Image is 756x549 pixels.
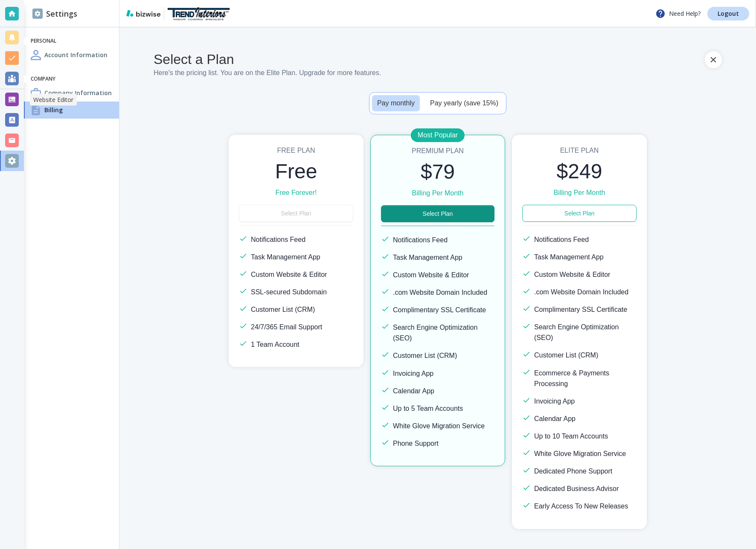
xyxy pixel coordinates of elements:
h2: Settings [32,8,77,20]
h6: Notifications Feed [534,234,589,245]
h6: Notifications Feed [393,235,448,245]
h6: Early Access To New Releases [534,501,628,511]
img: Trend Interiors, Inc [168,7,230,20]
h6: Task Management App [251,252,320,262]
h6: Custom Website & Editor [251,269,327,280]
h6: Billing Per Month [522,187,637,198]
h6: Phone Support [393,438,439,449]
p: Most Popular [418,130,458,140]
h6: Personal [31,38,112,45]
h6: Elite Plan [522,145,637,156]
button: Select Plan [522,205,637,222]
h6: Calendar App [534,413,576,424]
h6: Complimentary SSL Certificate [534,304,627,315]
h6: Dedicated Business Advisor [534,483,619,494]
h4: Select a Plan [154,51,381,67]
h6: Custom Website & Editor [393,270,469,280]
h6: Free Plan [239,145,353,156]
h6: Search Engine Optimization (SEO) [393,322,494,343]
h2: $249 [522,159,637,184]
h2: $79 [381,160,494,184]
h6: Up to 5 Team Accounts [393,403,463,414]
h6: Task Management App [393,252,462,263]
h6: Notifications Feed [251,234,305,245]
h6: Company [31,76,112,83]
img: DashboardSidebarSettings.svg [32,9,43,19]
h6: 1 Team Account [251,339,299,350]
a: Logout [707,7,749,20]
h6: White Glove Migration Service [534,448,626,459]
h6: 24/7/365 Email Support [251,322,322,332]
h6: .com Website Domain Included [393,287,487,298]
h6: Up to 10 Team Accounts [534,431,608,442]
a: Account InformationAccount Information [24,46,119,64]
h6: Customer List (CRM) [393,350,457,361]
p: Logout [718,11,739,17]
h6: Custom Website & Editor [534,269,610,280]
h6: White Glove Migration Service [393,421,485,431]
h6: .com Website Domain Included [534,287,628,297]
h6: Billing Per Month [381,188,494,198]
h6: Calendar App [393,386,434,396]
button: Pay yearly (save 15%) [425,95,503,111]
h6: Complimentary SSL Certificate [393,305,486,315]
h6: Customer List (CRM) [534,350,598,360]
button: Pay monthly [372,95,420,111]
h6: Dedicated Phone Support [534,466,612,476]
h6: Search Engine Optimization (SEO) [534,322,637,343]
p: Website Editor [33,96,73,104]
h2: Free [239,159,353,184]
p: Need Help? [655,9,701,19]
a: BillingBilling [24,102,119,119]
h6: Invoicing App [534,396,575,407]
h4: Billing [44,105,63,114]
h6: Ecommerce & Payments Processing [534,368,637,389]
h6: SSL-secured Subdomain [251,287,327,297]
h6: Premium Plan [381,145,494,156]
h6: Free Forever! [239,187,353,198]
button: Select Plan [381,205,494,222]
h6: Invoicing App [393,368,433,379]
img: bizwise [126,10,160,17]
h6: Customer List (CRM) [251,304,315,315]
h4: Company Information [44,88,112,97]
h6: Here's the pricing list. You are on the Elite Plan . Upgrade for more features. [154,67,381,78]
a: Company InformationCompany Information [24,84,119,102]
h4: Account Information [44,50,108,59]
h6: Task Management App [534,252,604,262]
